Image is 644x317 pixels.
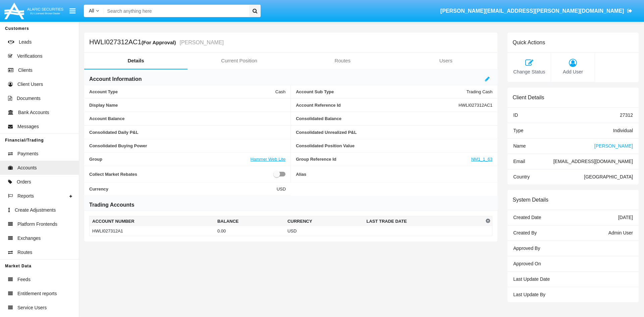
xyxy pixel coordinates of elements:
[584,174,633,179] span: [GEOGRAPHIC_DATA]
[142,39,178,46] div: (For Approval)
[89,187,277,192] span: Currency
[89,89,275,94] span: Account Type
[459,103,492,108] span: HWLI027312AC1
[17,290,57,297] span: Entitlement reports
[104,5,247,17] input: Search
[296,89,467,94] span: Account Sub Type
[613,128,633,133] span: Individual
[296,143,492,148] span: Consolidated Position Value
[17,304,47,311] span: Service Users
[90,226,215,236] td: HWLI027312A1
[513,112,518,118] span: ID
[511,68,547,76] span: Change Status
[394,53,497,69] a: Users
[437,2,636,20] a: [PERSON_NAME][EMAIL_ADDRESS][PERSON_NAME][DOMAIN_NAME]
[513,246,540,251] span: Approved By
[89,103,285,108] span: Display Name
[275,89,285,94] span: Cash
[364,216,484,226] th: Last Trade Date
[296,130,492,135] span: Consolidated Unrealized P&L
[17,150,38,157] span: Payments
[84,7,104,14] a: All
[89,170,273,178] span: Collect Market Rebates
[18,109,49,116] span: Bank Accounts
[513,39,545,46] h6: Quick Actions
[18,67,33,74] span: Clients
[291,53,394,69] a: Routes
[513,230,537,235] span: Created By
[89,143,285,148] span: Consolidated Buying Power
[17,249,32,256] span: Routes
[513,215,541,220] span: Created Date
[15,207,56,214] span: Create Adjustments
[285,216,364,226] th: Currency
[513,261,541,266] span: Approved On
[608,230,633,235] span: Admin User
[84,53,187,69] a: Details
[251,157,286,162] a: Hammer Web Lite
[277,187,286,192] span: USD
[554,68,591,76] span: Add User
[89,75,142,83] h6: Account Information
[89,201,135,209] h6: Trading Accounts
[17,235,41,242] span: Exchanges
[187,53,291,69] a: Current Position
[17,276,31,283] span: Feeds
[17,178,31,186] span: Orders
[594,143,633,149] span: [PERSON_NAME]
[89,116,285,121] span: Account Balance
[90,216,215,226] th: Account Number
[19,39,32,46] span: Leads
[3,1,64,21] img: Logo image
[513,94,544,101] h6: Client Details
[178,40,224,45] small: [PERSON_NAME]
[296,170,492,178] span: Alias
[513,292,545,297] span: Last Update By
[17,53,42,60] span: Verifications
[89,39,224,46] h5: HWLI027312AC1
[513,159,525,164] span: Email
[17,164,37,171] span: Accounts
[440,8,624,14] span: [PERSON_NAME][EMAIL_ADDRESS][PERSON_NAME][DOMAIN_NAME]
[215,226,285,236] td: 0.00
[471,157,493,162] a: NM1_1_63
[89,8,94,13] span: All
[296,116,492,121] span: Consolidated Balance
[513,128,523,133] span: Type
[17,221,57,228] span: Platform Frontends
[467,89,493,94] span: Trading Cash
[89,130,285,135] span: Consolidated Daily P&L
[513,197,548,203] h6: System Details
[89,157,251,162] span: Group
[285,226,364,236] td: USD
[618,215,633,220] span: [DATE]
[296,157,471,162] span: Group Reference Id
[17,123,39,130] span: Messages
[296,103,459,108] span: Account Reference Id
[17,81,43,88] span: Client Users
[215,216,285,226] th: Balance
[553,159,633,164] span: [EMAIL_ADDRESS][DOMAIN_NAME]
[17,193,34,200] span: Reports
[513,174,530,179] span: Country
[513,276,550,282] span: Last Update Date
[17,95,41,102] span: Documents
[620,112,633,118] span: 27312
[513,143,526,149] span: Name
